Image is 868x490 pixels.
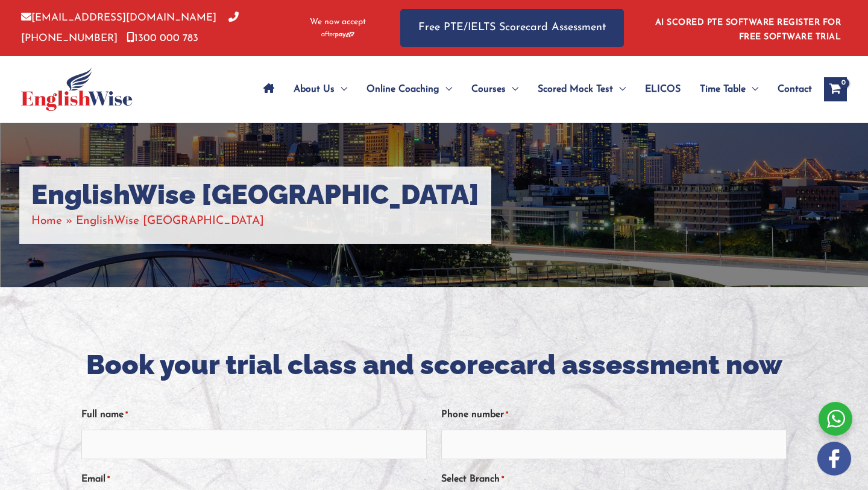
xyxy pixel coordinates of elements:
a: Contact [768,68,812,110]
span: EnglishWise [GEOGRAPHIC_DATA] [76,215,264,227]
a: Home [31,215,62,227]
a: AI SCORED PTE SOFTWARE REGISTER FOR FREE SOFTWARE TRIAL [655,18,841,42]
span: Menu Toggle [335,68,347,110]
a: ELICOS [635,68,690,110]
span: Online Coaching [366,68,439,110]
a: Scored Mock TestMenu Toggle [528,68,635,110]
span: Menu Toggle [746,68,758,110]
a: Time TableMenu Toggle [690,68,768,110]
span: We now accept [310,16,366,28]
span: About Us [294,68,335,110]
img: cropped-ew-logo [21,68,133,111]
aside: Header Widget 1 [648,8,847,48]
label: Phone number [441,405,508,425]
span: Menu Toggle [506,68,518,110]
span: Scored Mock Test [538,68,613,110]
a: Online CoachingMenu Toggle [357,68,462,110]
nav: Breadcrumbs [31,211,479,231]
span: Time Table [700,68,746,110]
img: Afterpay-Logo [321,31,354,38]
label: Email [81,469,110,489]
span: Contact [778,68,812,110]
span: ELICOS [645,68,681,110]
a: [EMAIL_ADDRESS][DOMAIN_NAME] [21,13,216,23]
a: View Shopping Cart, empty [824,77,847,101]
img: white-facebook.png [817,442,851,476]
h1: EnglishWise [GEOGRAPHIC_DATA] [31,179,479,211]
nav: Site Navigation: Main Menu [254,68,812,110]
span: Courses [471,68,506,110]
span: Menu Toggle [439,68,452,110]
span: Menu Toggle [613,68,626,110]
a: CoursesMenu Toggle [462,68,528,110]
label: Full name [81,405,128,425]
a: 1300 000 783 [127,33,198,43]
h2: Book your trial class and scorecard assessment now [81,348,787,383]
a: Free PTE/IELTS Scorecard Assessment [400,9,624,47]
a: [PHONE_NUMBER] [21,13,239,43]
label: Select Branch [441,469,504,489]
a: About UsMenu Toggle [284,68,357,110]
